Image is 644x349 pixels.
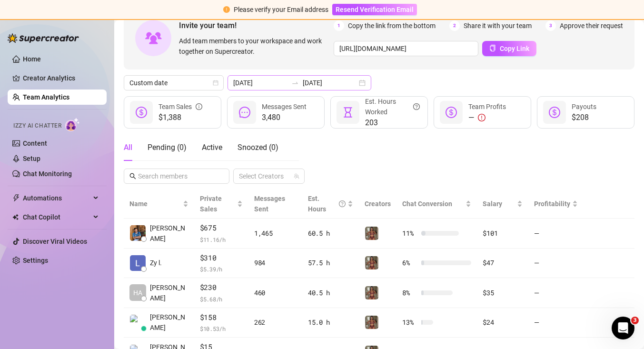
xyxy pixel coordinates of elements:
span: copy [489,45,496,51]
div: $47 [483,258,522,268]
span: Add team members to your workspace and work together on Supercreator. [179,36,330,57]
span: Copy Link [500,45,529,52]
span: HA [133,288,142,298]
span: Messages Sent [254,195,285,213]
span: search [129,173,136,179]
div: Est. Hours Worked [365,96,420,117]
div: 15.0 h [308,317,354,328]
iframe: Intercom live chat [612,317,634,339]
a: Chat Monitoring [23,170,72,178]
span: Zy l. [150,258,162,268]
a: Setup [23,155,40,162]
input: End date [303,78,357,88]
span: hourglass [342,107,354,118]
span: Chat Conversion [402,200,452,208]
span: exclamation-circle [478,114,485,121]
span: Resend Verification Email [336,6,414,13]
span: 3,480 [262,112,307,123]
div: All [124,142,132,153]
span: Automations [23,190,90,206]
span: dollar-circle [446,107,457,118]
span: Profitability [534,200,570,208]
span: $ 5.68 /h [200,294,243,304]
img: Greek [365,316,378,329]
img: AI Chatter [65,118,80,131]
th: Name [124,189,194,219]
div: Please verify your Email address [234,4,328,15]
span: $1,388 [159,112,202,123]
span: Team Profits [468,103,506,110]
span: Private Sales [200,195,222,213]
div: 57.5 h [308,258,354,268]
div: Pending ( 0 ) [148,142,187,153]
span: Approve their request [560,20,623,31]
span: team [294,173,299,179]
div: 984 [254,258,297,268]
img: Greek [365,286,378,299]
a: Content [23,140,47,147]
img: logo-BBDzfeDw.svg [8,33,79,43]
span: Izzy AI Chatter [13,121,61,130]
span: 6 % [402,258,417,268]
span: $ 11.16 /h [200,235,243,244]
a: Home [23,55,41,63]
span: 13 % [402,317,417,328]
div: 40.5 h [308,288,354,298]
a: Creator Analytics [23,70,99,86]
img: Alva K [130,315,146,330]
span: 8 % [402,288,417,298]
span: 3 [545,20,556,31]
span: $ 5.39 /h [200,264,243,274]
img: Zy lei [130,255,146,271]
span: 3 [631,317,639,324]
span: question-circle [413,96,420,117]
span: info-circle [196,101,202,112]
div: $101 [483,228,522,239]
span: message [239,107,250,118]
img: Greek [365,227,378,240]
span: Share it with your team [464,20,532,31]
div: $35 [483,288,522,298]
img: Chat Copilot [12,214,19,220]
th: Creators [359,189,396,219]
td: — [528,308,584,338]
span: Name [129,199,181,209]
span: Messages Sent [262,103,307,110]
span: thunderbolt [12,194,20,202]
div: 60.5 h [308,228,354,239]
span: [PERSON_NAME] [150,223,188,244]
button: Copy Link [482,41,536,56]
span: $158 [200,312,243,323]
td: — [528,249,584,279]
div: Team Sales [159,101,202,112]
span: Salary [483,200,502,208]
a: Settings [23,257,48,264]
span: dollar-circle [136,107,147,118]
span: Chat Copilot [23,209,90,225]
span: [PERSON_NAME] [150,282,188,303]
span: Active [202,143,222,152]
span: [PERSON_NAME] [150,312,188,333]
span: $208 [572,112,596,123]
span: Copy the link from the bottom [348,20,436,31]
span: Custom date [129,76,218,90]
span: Payouts [572,103,596,110]
input: Start date [233,78,287,88]
span: 203 [365,117,420,129]
input: Search members [138,171,216,181]
div: 262 [254,317,297,328]
span: to [291,79,299,87]
span: 11 % [402,228,417,239]
button: Resend Verification Email [332,4,417,15]
a: Discover Viral Videos [23,238,87,245]
span: dollar-circle [549,107,560,118]
div: Est. Hours [308,193,346,214]
span: $ 10.53 /h [200,324,243,333]
div: 1,465 [254,228,297,239]
img: Greek [365,256,378,269]
div: $24 [483,317,522,328]
span: Invite your team! [179,20,334,31]
span: exclamation-circle [223,6,230,13]
span: $675 [200,222,243,234]
span: 2 [449,20,460,31]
